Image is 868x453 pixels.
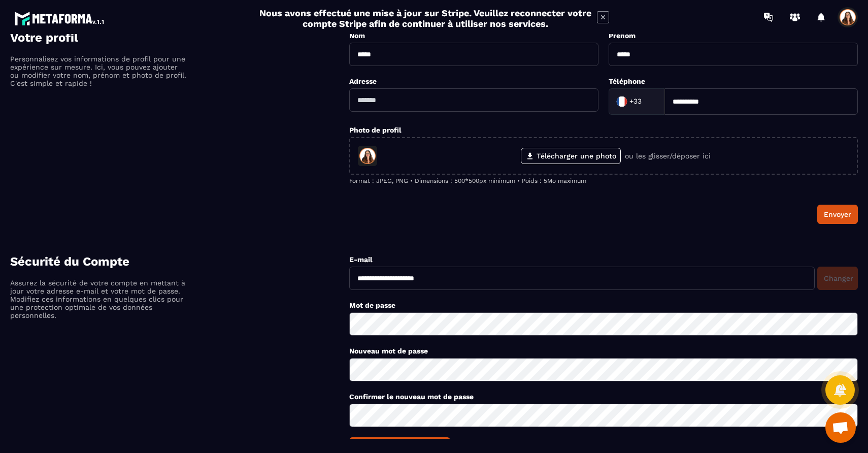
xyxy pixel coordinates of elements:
h4: Votre profil [10,30,349,45]
p: Personnalisez vos informations de profil pour une expérience sur mesure. Ici, vous pouvez ajouter... [10,55,188,87]
p: Assurez la sécurité de votre compte en mettant à jour votre adresse e-mail et votre mot de passe.... [10,279,188,319]
span: +33 [629,96,642,107]
input: Search for option [644,94,654,109]
div: Search for option [609,88,664,115]
img: Country Flag [612,91,632,112]
p: ou les glisser/déposer ici [625,152,711,160]
label: E-mail [349,255,373,264]
h4: Sécurité du Compte [10,254,349,269]
label: Confirmer le nouveau mot de passe [349,393,474,401]
label: Nom [349,31,365,40]
label: Téléphone [609,77,645,85]
img: logo [14,9,106,27]
label: Prénom [609,31,636,40]
label: Nouveau mot de passe [349,347,428,355]
h2: Nous avons effectué une mise à jour sur Stripe. Veuillez reconnecter votre compte Stripe afin de ... [259,8,592,29]
label: Mot de passe [349,301,395,309]
label: Photo de profil [349,126,402,134]
label: Adresse [349,77,377,85]
a: Ouvrir le chat [825,412,856,443]
label: Télécharger une photo [521,148,621,164]
p: Format : JPEG, PNG • Dimensions : 500*500px minimum • Poids : 5Mo maximum [349,177,858,184]
button: Envoyer [817,205,858,224]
